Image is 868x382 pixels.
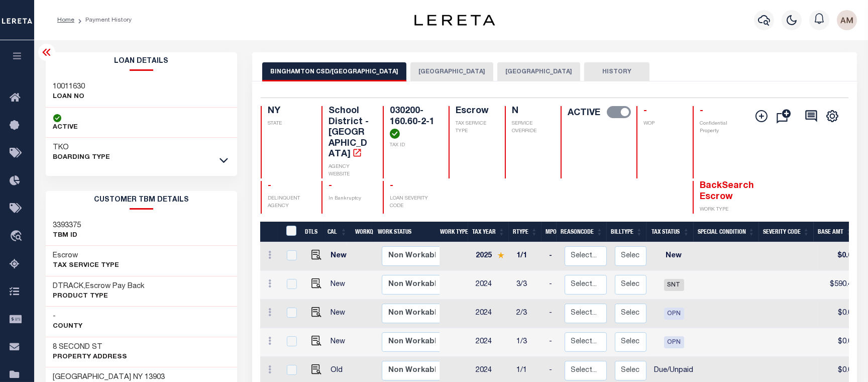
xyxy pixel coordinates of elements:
th: CAL: activate to sort column ascending [323,222,351,242]
th: MPO [541,222,557,242]
p: ACTIVE [53,123,78,133]
p: SERVICE OVERRIDE [512,120,549,135]
span: - [700,107,703,116]
h3: DTRACK,Escrow Pay Back [53,281,145,292]
th: Base Amt: activate to sort column ascending [814,222,856,242]
h3: 3393375 [53,221,81,231]
label: ACTIVE [568,106,600,120]
p: AGENCY WEBSITE [329,163,370,178]
p: LOAN SEVERITY CODE [390,195,437,210]
h3: - [53,312,83,322]
td: New [327,328,355,357]
img: logo-dark.svg [414,15,495,26]
i: travel_explore [10,230,26,243]
td: $590.48 [818,271,860,300]
td: New [327,242,355,271]
td: New [327,271,355,300]
th: Tax Status: activate to sort column ascending [646,222,694,242]
th: Work Status [374,222,439,242]
p: LOAN NO [53,92,85,102]
td: $0.00 [818,300,860,328]
h3: TKO [53,143,111,153]
th: Work Type [436,222,468,242]
button: [GEOGRAPHIC_DATA] [497,62,580,81]
h4: Escrow [456,106,493,117]
p: TAX ID [390,142,437,149]
p: DELINQUENT AGENCY [268,195,309,210]
span: - [643,107,647,116]
th: BillType: activate to sort column ascending [607,222,646,242]
th: Severity Code: activate to sort column ascending [759,222,814,242]
p: WORK TYPE [700,206,741,214]
span: BackSearch Escrow [700,181,754,202]
a: Home [57,17,74,23]
p: In Bankruptcy [329,195,370,203]
h3: 10011630 [53,82,85,92]
p: Tax Service Type [53,261,120,271]
td: - [546,271,561,300]
button: BINGHAMTON CSD/[GEOGRAPHIC_DATA] [262,62,406,81]
th: ReasonCode: activate to sort column ascending [557,222,607,242]
p: Property Address [53,352,128,362]
p: Confidential Property [700,120,741,135]
p: WOP [643,120,681,128]
h2: Loan Details [46,52,237,71]
span: OPN [664,336,684,348]
span: SNT [664,279,684,291]
td: $0.00 [818,242,860,271]
td: $0.00 [818,328,860,357]
td: 1/1 [513,242,546,271]
h3: 8 SECOND ST [53,342,128,352]
span: - [268,181,271,190]
span: OPN [664,308,684,320]
th: DTLS [301,222,324,242]
p: Product Type [53,292,145,302]
td: - [546,242,561,271]
td: 2024 [472,300,513,328]
img: Star.svg [497,252,504,258]
td: 1/3 [513,328,546,357]
th: Special Condition: activate to sort column ascending [694,222,759,242]
p: County [53,322,83,332]
th: &nbsp;&nbsp;&nbsp;&nbsp;&nbsp;&nbsp;&nbsp;&nbsp;&nbsp;&nbsp; [260,222,280,242]
h2: CUSTOMER TBM DETAILS [46,191,237,210]
p: TAX SERVICE TYPE [456,120,493,135]
td: 2/3 [513,300,546,328]
th: RType: activate to sort column ascending [509,222,541,242]
td: 3/3 [513,271,546,300]
h3: Escrow [53,251,120,261]
button: [GEOGRAPHIC_DATA] [410,62,493,81]
td: - [546,328,561,357]
span: - [329,181,332,190]
span: - [390,181,393,190]
h4: NY [268,106,309,117]
p: STATE [268,120,309,128]
button: HISTORY [584,62,649,81]
td: New [650,242,698,271]
td: 2025 [472,242,513,271]
td: 2024 [472,271,513,300]
p: TBM ID [53,231,81,241]
td: - [546,300,561,328]
li: Payment History [74,16,132,25]
h4: N [512,106,549,117]
th: &nbsp; [280,222,300,242]
p: BOARDING TYPE [53,153,111,163]
h4: 030200-160.60-2-1 [390,106,437,139]
td: 2024 [472,328,513,357]
th: WorkQ [351,222,374,242]
th: Tax Year: activate to sort column ascending [468,222,509,242]
td: New [327,300,355,328]
h4: School District - [GEOGRAPHIC_DATA] [329,106,370,160]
